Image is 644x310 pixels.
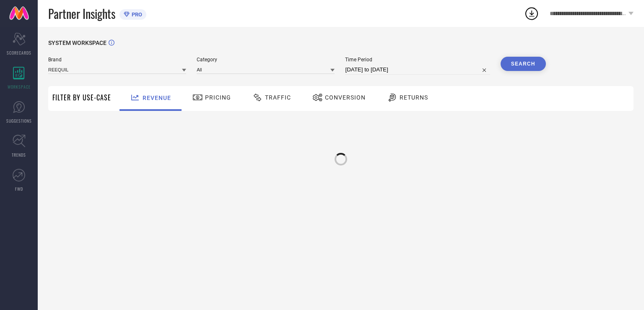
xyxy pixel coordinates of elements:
[524,6,539,21] div: Open download list
[345,65,490,75] input: Select time period
[7,50,31,56] span: SCORECARDS
[400,94,428,101] span: Returns
[12,152,26,158] span: TRENDS
[15,186,23,192] span: FWD
[48,5,115,22] span: Partner Insights
[48,39,106,46] span: SYSTEM WORKSPACE
[197,57,335,63] span: Category
[130,11,142,18] span: PRO
[345,57,490,63] span: Time Period
[8,84,31,90] span: WORKSPACE
[48,57,186,63] span: Brand
[143,95,171,101] span: Revenue
[325,94,366,101] span: Conversion
[205,94,231,101] span: Pricing
[501,57,546,71] button: Search
[265,94,291,101] span: Traffic
[52,92,111,102] span: Filter By Use-Case
[6,118,32,124] span: SUGGESTIONS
